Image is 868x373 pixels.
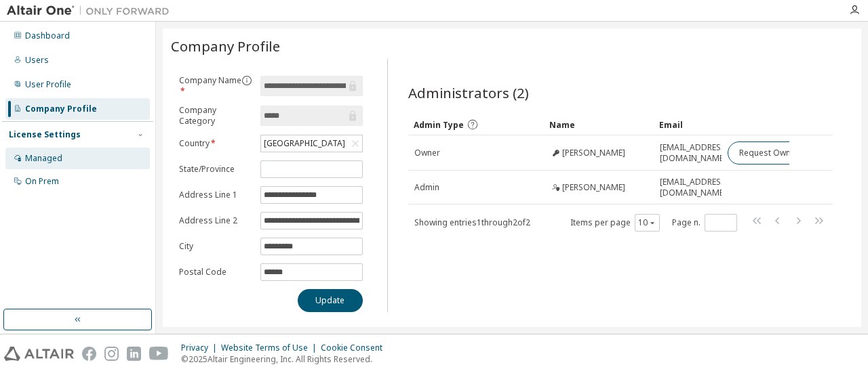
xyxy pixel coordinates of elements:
span: Showing entries 1 through 2 of 2 [414,217,530,228]
span: Administrators (2) [408,83,529,102]
img: Altair One [7,4,176,18]
div: Email [659,114,716,135]
img: youtube.svg [149,347,169,361]
div: License Settings [9,129,81,140]
div: Users [25,55,49,66]
span: Items per page [570,214,660,232]
label: Address Line 2 [179,215,252,226]
img: linkedin.svg [127,347,141,361]
span: Admin Type [414,119,464,131]
label: Company Name [179,75,252,97]
label: State/Province [179,164,252,175]
div: Name [549,114,649,135]
label: Country [179,138,252,149]
span: Company Profile [171,37,280,56]
span: [PERSON_NAME] [562,182,625,193]
p: © 2025 Altair Engineering, Inc. All Rights Reserved. [181,353,391,365]
div: Dashboard [25,30,70,41]
div: User Profile [25,79,71,90]
span: Admin [414,182,439,193]
div: Website Terms of Use [221,343,321,353]
label: City [179,241,252,252]
div: Managed [25,153,62,164]
label: Postal Code [179,267,252,278]
div: On Prem [25,176,59,187]
span: Owner [414,148,440,158]
button: 10 [638,217,656,228]
span: [EMAIL_ADDRESS][DOMAIN_NAME] [660,142,728,164]
div: Company Profile [25,104,97,114]
label: Company Category [179,105,252,127]
span: Page n. [672,214,737,232]
span: [EMAIL_ADDRESS][DOMAIN_NAME] [660,177,728,198]
span: [PERSON_NAME] [562,148,625,158]
button: Update [298,289,363,312]
div: Privacy [181,343,221,353]
button: Request Owner Change [728,141,842,164]
label: Address Line 1 [179,190,252,200]
button: information [241,75,252,86]
div: [GEOGRAPHIC_DATA] [261,135,361,152]
img: altair_logo.svg [4,347,74,361]
div: Cookie Consent [321,343,391,353]
img: facebook.svg [82,347,96,361]
div: [GEOGRAPHIC_DATA] [262,136,347,151]
img: instagram.svg [104,347,119,361]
